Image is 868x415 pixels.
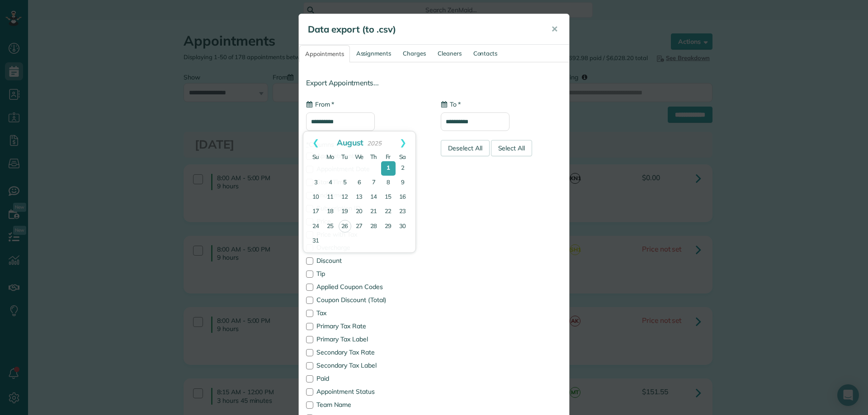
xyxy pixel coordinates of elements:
a: Prev [303,131,328,154]
label: Coupon Discount (Total) [306,297,427,303]
a: 26 [339,220,351,233]
a: Charges [397,45,431,62]
a: 18 [323,205,338,219]
a: 6 [352,176,367,190]
span: 2025 [367,140,382,147]
label: Primary Tax Label [306,336,427,342]
span: Friday [386,153,391,160]
a: 17 [309,205,323,219]
label: Tax [306,310,427,316]
a: 20 [352,205,367,219]
div: Deselect All [441,140,490,156]
a: Next [391,131,415,154]
h5: Data export (to .csv) [308,23,538,36]
label: Team Name [306,401,427,408]
a: 7 [367,176,381,190]
a: 2 [396,161,410,176]
label: To [441,100,461,109]
label: Discount [306,257,427,264]
label: Secondary Tax Rate [306,349,427,355]
label: Secondary Tax Label [306,362,427,368]
a: 27 [352,219,367,234]
a: 13 [352,190,367,205]
label: Tip [306,270,427,277]
a: 11 [323,190,338,205]
span: Monday [326,153,335,160]
a: 28 [367,219,381,234]
span: August [337,137,364,147]
a: Cleaners [432,45,467,62]
a: 21 [367,205,381,219]
a: 16 [396,190,410,205]
a: 29 [381,219,396,234]
span: Thursday [370,153,377,160]
span: Tuesday [341,153,348,160]
div: Select All [491,140,533,156]
a: 9 [396,176,410,190]
a: Contacts [468,45,503,62]
a: 31 [309,234,323,248]
label: Appointment Status [306,388,427,395]
label: Paid [306,375,427,382]
a: 4 [323,176,338,190]
a: 23 [396,205,410,219]
a: 1 [381,161,396,176]
a: 8 [381,176,396,190]
a: 3 [309,176,323,190]
span: ✕ [551,24,558,34]
span: Wednesday [355,153,364,160]
a: 5 [338,176,352,190]
span: Saturday [399,153,406,160]
label: Applied Coupon Codes [306,284,427,290]
a: 10 [309,190,323,205]
a: 14 [367,190,381,205]
a: Assignments [351,45,397,62]
a: 24 [309,219,323,234]
a: 12 [338,190,352,205]
a: 15 [381,190,396,205]
h4: Export Appointments... [306,79,562,87]
a: 25 [323,219,338,234]
a: Appointments [299,45,350,62]
a: 22 [381,205,396,219]
a: 19 [338,205,352,219]
span: Sunday [312,153,320,160]
label: Primary Tax Rate [306,323,427,329]
label: From [306,100,334,109]
a: 30 [396,219,410,234]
